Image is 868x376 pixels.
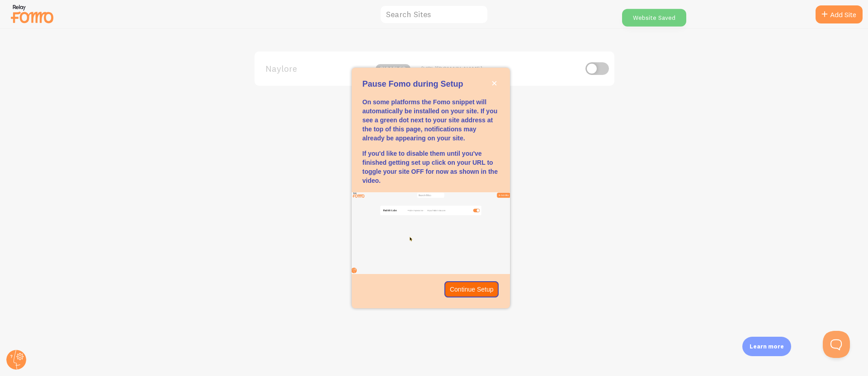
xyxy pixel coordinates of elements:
[450,285,494,294] p: Continue Setup
[376,64,410,73] span: disabled
[352,68,510,308] div: Pause Fomo during Setup
[363,149,499,185] p: If you'd like to disable them until you've finished getting set up click on your URL to toggle yo...
[265,65,338,73] span: Naylore
[742,337,791,356] div: Learn more
[750,342,784,351] p: Learn more
[444,281,499,297] button: Continue Setup
[823,331,850,358] iframe: Help Scout Beacon - Open
[363,97,499,143] p: On some platforms the Fomo snippet will automatically be installed on your site. If you see a gre...
[363,79,499,90] p: Pause Fomo during Setup
[9,2,55,25] img: fomo-relay-logo-orange.svg
[622,9,686,27] div: Website Saved
[490,79,499,88] button: close,
[421,65,577,73] div: [URL][DOMAIN_NAME]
